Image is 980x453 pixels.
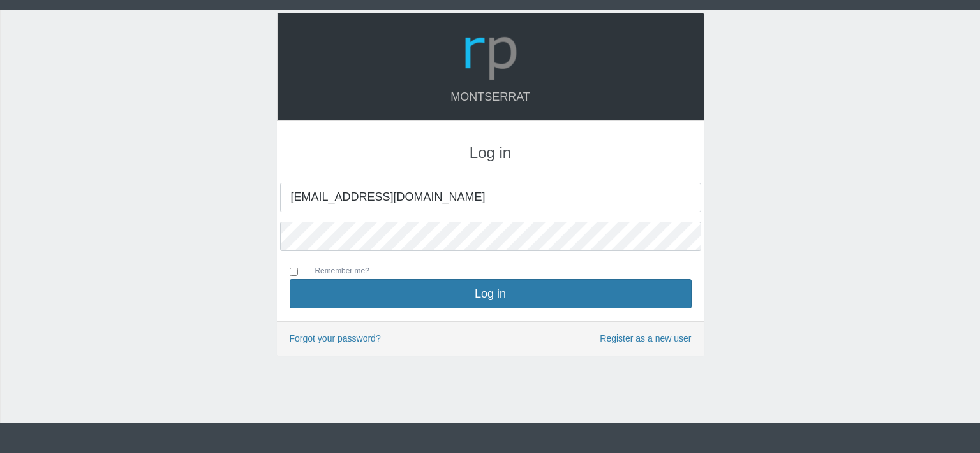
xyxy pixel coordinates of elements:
h3: Log in [290,145,692,161]
input: Your Email [280,183,701,212]
a: Forgot your password? [290,333,381,343]
label: Remember me? [302,265,369,279]
input: Remember me? [290,268,298,276]
img: Logo [460,23,521,84]
button: Log in [290,279,692,308]
a: Register as a new user [600,331,691,346]
h4: Montserrat [290,91,691,104]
